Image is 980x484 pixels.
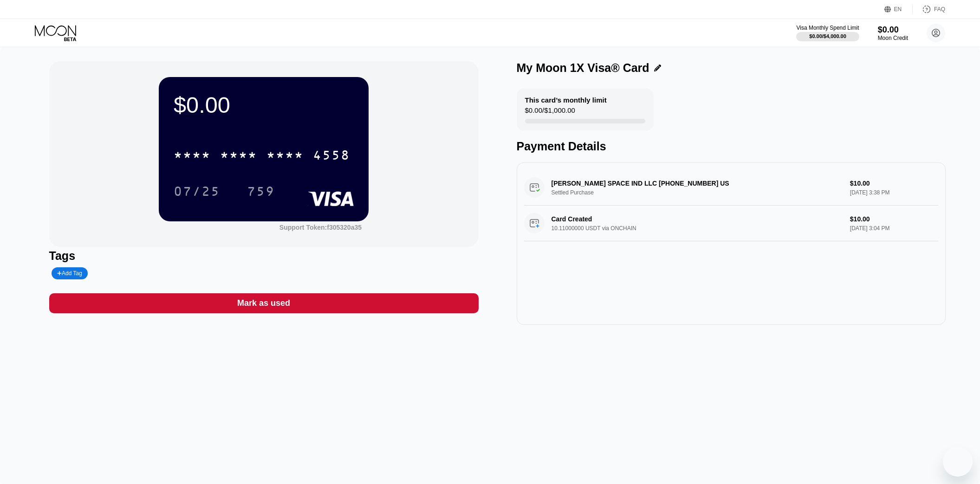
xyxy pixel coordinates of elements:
div: $0.00Moon Credit [878,25,908,41]
div: Add Tag [57,270,82,277]
div: FAQ [913,5,945,14]
div: 4558 [313,149,350,164]
div: 07/25 [174,185,220,200]
div: $0.00 / $4,000.00 [809,33,846,39]
div: 759 [247,185,275,200]
div: Tags [49,249,479,263]
div: My Moon 1X Visa® Card [517,61,649,75]
div: Moon Credit [878,35,908,41]
div: EN [894,6,902,13]
div: $0.00 / $1,000.00 [525,106,575,119]
div: 759 [240,180,282,203]
div: 07/25 [167,180,227,203]
div: FAQ [934,6,945,13]
div: $0.00 [174,92,354,118]
div: This card’s monthly limit [525,96,607,104]
div: Support Token: f305320a35 [279,224,362,231]
div: $0.00 [878,25,908,35]
div: Support Token:f305320a35 [279,224,362,231]
div: Mark as used [49,293,479,313]
div: Add Tag [52,267,88,279]
div: Payment Details [517,140,946,153]
div: Visa Monthly Spend Limit$0.00/$4,000.00 [796,25,859,41]
div: EN [884,5,913,14]
div: Visa Monthly Spend Limit [796,25,859,31]
div: Mark as used [237,298,290,309]
iframe: Кнопка запуска окна обмена сообщениями [943,447,973,477]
